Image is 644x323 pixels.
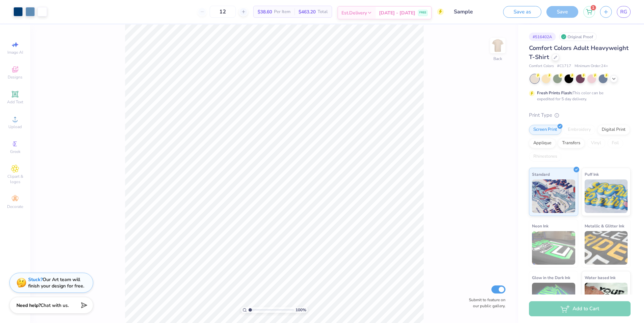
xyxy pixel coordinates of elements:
span: Comfort Colors Adult Heavyweight T-Shirt [529,44,629,61]
div: Embroidery [563,125,595,135]
span: 100 % [296,307,306,313]
span: Minimum Order: 24 + [575,63,608,69]
a: RG [617,6,631,18]
img: Back [491,39,504,52]
span: Puff Ink [585,171,599,178]
span: Chat with us. [41,302,69,309]
span: Decorate [7,204,23,209]
span: Image AI [7,50,23,55]
div: Rhinestones [529,152,561,162]
div: Digital Print [597,125,630,135]
img: Water based Ink [585,283,628,316]
span: Est. Delivery [341,9,367,16]
div: Transfers [558,138,585,148]
span: $463.20 [299,8,316,15]
span: Per Item [274,8,290,15]
span: Comfort Colors [529,63,554,69]
input: Untitled Design [449,5,498,18]
div: Back [493,56,502,62]
div: Vinyl [587,138,605,148]
div: Screen Print [529,125,561,135]
span: RG [620,8,627,16]
div: Our Art team will finish your design for free. [28,276,84,289]
span: Clipart & logos [3,174,27,184]
span: Upload [8,124,22,129]
div: Print Type [529,111,631,119]
span: Water based Ink [585,274,615,281]
span: 1 [591,5,596,10]
span: Neon Ink [532,222,548,229]
span: Add Text [7,99,23,105]
label: Submit to feature on our public gallery. [465,297,505,309]
img: Metallic & Glitter Ink [585,231,628,265]
img: Neon Ink [532,231,575,265]
div: Original Proof [559,33,597,41]
img: Puff Ink [585,179,628,213]
input: – – [210,6,236,18]
img: Glow in the Dark Ink [532,283,575,316]
span: Metallic & Glitter Ink [585,222,624,229]
span: Greek [10,149,20,154]
img: Standard [532,179,575,213]
div: # 516402A [529,33,556,41]
span: Total [318,8,328,15]
strong: Fresh Prints Flash: [537,90,573,96]
div: Applique [529,138,556,148]
span: Standard [532,171,550,178]
div: This color can be expedited for 5 day delivery. [537,90,620,102]
strong: Need help? [16,302,41,309]
strong: Stuck? [28,276,43,283]
div: Foil [607,138,623,148]
span: Designs [8,74,22,80]
span: [DATE] - [DATE] [379,9,415,16]
span: FREE [419,10,426,15]
span: # C1717 [557,63,571,69]
span: $38.60 [258,8,272,15]
span: Glow in the Dark Ink [532,274,570,281]
button: Save as [503,6,541,18]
